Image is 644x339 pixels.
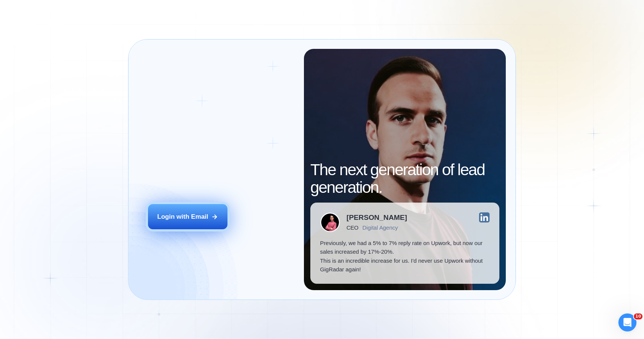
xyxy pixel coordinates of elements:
[346,214,407,221] div: [PERSON_NAME]
[346,224,358,231] div: CEO
[157,212,208,221] div: Login with Email
[618,313,636,331] iframe: Intercom live chat
[320,239,490,274] p: Previously, we had a 5% to 7% reply rate on Upwork, but now our sales increased by 17%-20%. This ...
[310,161,499,196] h2: The next generation of lead generation.
[362,224,398,231] div: Digital Agency
[634,313,642,319] span: 10
[148,204,228,229] button: Login with Email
